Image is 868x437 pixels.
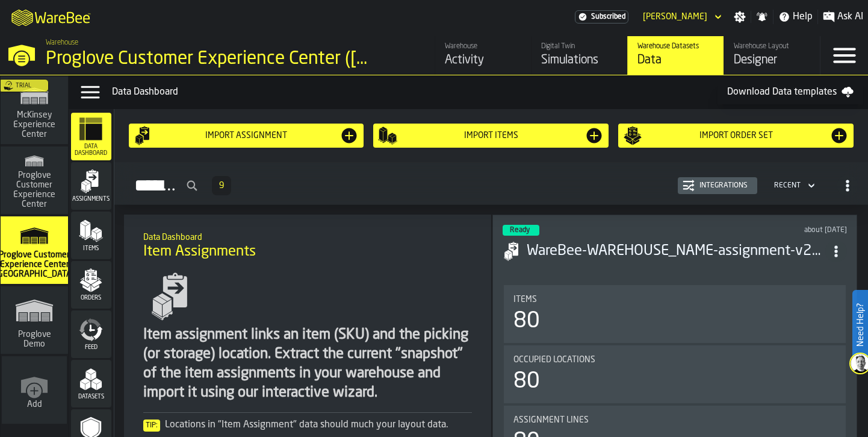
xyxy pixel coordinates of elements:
div: DropdownMenuValue-Joe Ramos [643,12,707,22]
div: Menu Subscription [575,10,628,24]
span: Item Assignments [143,242,256,262]
div: DropdownMenuValue-4 [769,178,817,193]
span: 9 [219,181,224,190]
div: 80 [513,369,540,394]
span: Add [27,400,42,409]
span: Proglove Customer Experience Center [5,171,63,209]
h2: button-Assignments [114,162,868,205]
div: Title [513,295,836,304]
a: link-to-/wh/i/b725f59e-a7b8-4257-9acf-85a504d5909c/simulations [1,216,68,286]
span: Proglove Demo [5,330,63,349]
a: link-to-/wh/i/b725f59e-a7b8-4257-9acf-85a504d5909c/settings/billing [575,10,628,24]
button: button-Import Items [373,124,609,148]
button: button-Integrations [678,177,757,194]
span: Subscribed [591,13,625,21]
div: title-Item Assignments [134,224,482,268]
span: Assignments [71,196,111,203]
div: Digital Twin [541,42,618,51]
div: Integrations [695,181,752,190]
a: link-to-/wh/i/e36b03eb-bea5-40ab-83a2-6422b9ded721/simulations [1,286,68,356]
h3: WareBee-WAREHOUSE_NAME-assignment-v24.04.001-TEMPLATE-REPLACED.csv [527,242,825,261]
button: button-Import Order Set [618,124,854,148]
div: Updated: 6/16/2025, 4:53:13 PM Created: 6/16/2025, 4:53:09 PM [694,226,847,234]
button: button-Import assignment [129,124,364,148]
li: menu Orders [71,261,111,309]
div: Title [513,415,836,425]
span: Help [793,10,813,24]
li: menu Assignments [71,162,111,210]
a: link-to-/wh/i/b725f59e-a7b8-4257-9acf-85a504d5909c/simulations [531,36,627,75]
h2: Sub Title [143,230,472,242]
span: Tip: [143,420,160,432]
div: Title [513,355,836,365]
label: button-toggle-Ask AI [818,10,868,24]
label: button-toggle-Settings [729,11,751,23]
div: Designer [734,52,810,69]
div: Proglove Customer Experience Center ([GEOGRAPHIC_DATA]) [46,48,371,70]
div: Activity [445,52,521,69]
label: button-toggle-Notifications [751,11,773,23]
label: button-toggle-Data Menu [73,80,107,104]
a: Download Data templates [718,80,863,104]
a: link-to-/wh/i/b725f59e-a7b8-4257-9acf-85a504d5909c/designer [724,36,820,75]
div: 80 [513,309,540,333]
div: Item assignment links an item (SKU) and the picking (or storage) location. Extract the current "s... [143,325,472,403]
div: stat-Items [504,285,846,343]
span: Items [71,245,111,252]
li: menu Items [71,212,111,260]
div: Warehouse Layout [734,42,810,51]
a: link-to-/wh/new [2,356,67,426]
div: ButtonLoadMore-Load More-Prev-First-Last [207,176,236,195]
span: Ask AI [837,10,863,24]
span: Trial [16,83,31,89]
span: Data Dashboard [71,143,111,157]
label: button-toggle-Help [773,10,817,24]
li: menu Data Dashboard [71,113,111,161]
div: DropdownMenuValue-4 [774,181,801,190]
a: link-to-/wh/i/b725f59e-a7b8-4257-9acf-85a504d5909c/feed/ [435,36,531,75]
span: Feed [71,344,111,351]
span: Assignment lines [513,415,589,425]
div: Warehouse Datasets [637,42,714,51]
span: Datasets [71,394,111,400]
div: Warehouse [445,42,521,51]
span: Occupied Locations [513,355,595,365]
a: link-to-/wh/i/99265d59-bd42-4a33-a5fd-483dee362034/simulations [1,77,68,146]
div: Import assignment [153,131,340,140]
span: Warehouse [46,39,78,47]
div: Import Order Set [642,131,829,140]
li: menu Datasets [71,360,111,408]
a: link-to-/wh/i/ad8a128b-0962-41b6-b9c5-f48cc7973f93/simulations [1,146,68,216]
div: Import Items [397,131,584,140]
label: button-toggle-Menu [820,36,868,75]
li: menu Feed [71,310,111,359]
div: Locations in "Item Assignment" data should much your layout data. [143,418,472,432]
div: stat-Occupied Locations [504,345,846,403]
span: Ready [510,227,530,234]
div: Data Dashboard [112,85,718,99]
div: Simulations [541,52,618,69]
div: DropdownMenuValue-Joe Ramos [638,10,724,24]
a: link-to-/wh/i/b725f59e-a7b8-4257-9acf-85a504d5909c/data [627,36,724,75]
label: Need Help? [854,291,867,359]
span: Orders [71,295,111,301]
span: Items [513,295,537,304]
div: status-3 2 [503,225,539,236]
div: Data [637,52,714,69]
